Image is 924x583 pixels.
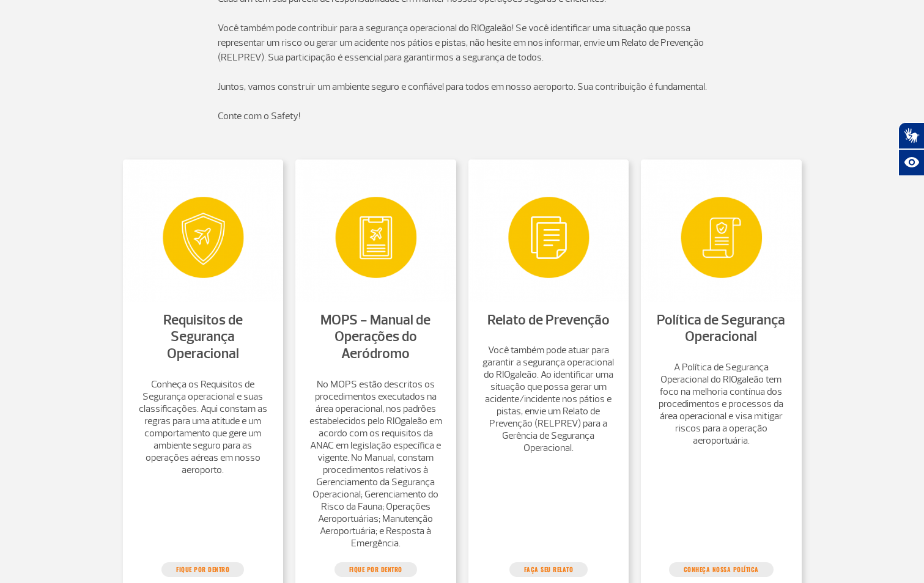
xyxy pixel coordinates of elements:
[669,562,774,577] a: CONHEÇA NOSSA POLÍTICA
[218,79,707,94] p: Juntos, vamos construir um ambiente seguro e confiável para todos em nosso aeroporto. Sua contrib...
[898,122,924,149] button: Abrir tradutor de língua de sinais.
[218,109,707,123] p: Conte com o Safety!
[487,311,610,329] a: Relato de Prevenção
[334,562,417,577] a: FIQUE POR DENTRO
[481,344,617,454] a: Você também pode atuar para garantir a segurança operacional do RIOgaleão. Ao identificar uma sit...
[308,378,444,549] a: No MOPS estão descritos os procedimentos executados na área operacional, nos padrões estabelecido...
[898,149,924,176] button: Abrir recursos assistivos.
[135,378,272,476] a: Conheça os Requisitos de Segurança operacional e suas classificações. Aqui constam as regras para...
[898,122,924,176] div: Plugin de acessibilidade da Hand Talk.
[320,311,431,362] a: MOPS - Manual de Operações do Aeródromo
[163,311,243,362] a: Requisitos de Segurança Operacional
[657,311,785,346] a: Política de Segurança Operacional
[161,562,244,577] a: FIQUE POR DENTRO
[653,361,789,447] a: A Política de Segurança Operacional do RIOgaleão tem foco na melhoria contínua dos procedimentos ...
[218,21,707,65] p: Você também pode contribuir para a segurança operacional do RIOgaleão! Se você identificar uma si...
[509,562,588,577] a: Faça seu relato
